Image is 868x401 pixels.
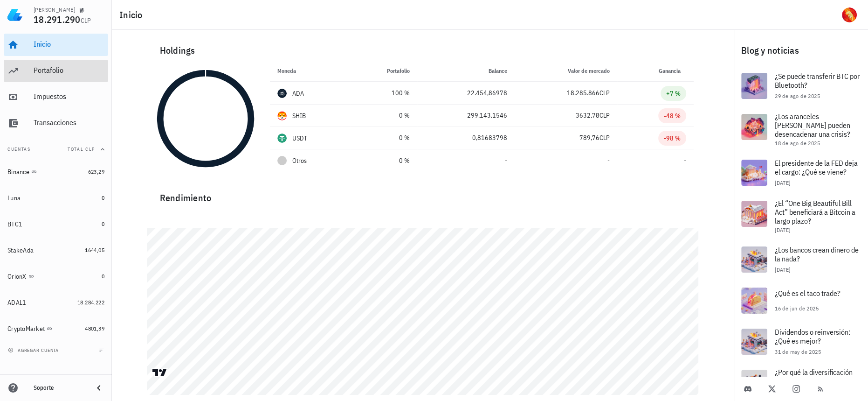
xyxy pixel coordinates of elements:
[425,133,507,143] div: 0,81683798
[85,246,104,253] span: 1644,05
[10,347,59,353] span: agregar cuenta
[842,7,857,22] div: avatar
[4,317,108,340] a: CryptoMarket 4801,39
[599,111,610,120] span: CLP
[7,246,34,254] div: StakeAda
[6,345,63,355] button: agregar cuenta
[417,60,515,82] th: Balance
[292,111,306,120] div: SHIB
[4,213,108,235] a: BTC1 0
[425,88,507,98] div: 22.454,86978
[775,266,790,273] span: [DATE]
[734,35,868,65] div: Blog y noticias
[4,239,108,261] a: StakeAda 1644,05
[734,65,868,106] a: ¿Se puede transferir BTC por Bluetooth? 29 de ago de 2025
[734,106,868,152] a: ¿Los aranceles [PERSON_NAME] pueden desencadenar una crisis? 18 de ago de 2025
[4,138,108,161] button: CuentasTotal CLP
[7,7,22,22] img: LedgiFi
[775,226,790,233] span: [DATE]
[277,134,287,143] div: USDT-icon
[4,112,108,134] a: Transacciones
[775,327,850,345] span: Dividendos o reinversión: ¿Qué es mejor?
[567,89,599,97] span: 18.285.866
[775,71,860,90] span: ¿Se puede transferir BTC por Bluetooth?
[579,134,599,142] span: 789,76
[102,220,104,227] span: 0
[34,66,104,75] div: Portafolio
[358,88,410,98] div: 100 %
[152,35,694,65] div: Holdings
[292,134,308,143] div: USDT
[102,194,104,201] span: 0
[34,13,81,26] span: 18.291.290
[277,111,287,120] div: SHIB-icon
[4,161,108,183] a: Binance 623,29
[775,305,819,312] span: 16 de jun de 2025
[34,6,75,14] div: [PERSON_NAME]
[599,89,610,97] span: CLP
[607,156,610,165] span: -
[7,273,27,281] div: OrionX
[77,299,104,306] span: 18.284.222
[7,220,22,228] div: BTC1
[734,321,868,362] a: Dividendos o reinversión: ¿Qué es mejor? 31 de may de 2025
[7,194,21,202] div: Luna
[734,280,868,321] a: ¿Qué es el taco trade? 16 de jun de 2025
[34,118,104,127] div: Transacciones
[68,146,95,152] span: Total CLP
[358,156,410,166] div: 0 %
[34,384,86,392] div: Soporte
[775,198,855,225] span: ¿El “One Big Beautiful Bill Act” beneficiará a Bitcoin a largo plazo?
[292,156,307,166] span: Otros
[119,7,146,22] h1: Inicio
[358,111,410,120] div: 0 %
[88,168,104,175] span: 623,29
[34,92,104,101] div: Impuestos
[775,112,850,139] span: ¿Los aranceles [PERSON_NAME] pueden desencadenar una crisis?
[734,193,868,239] a: ¿El “One Big Beautiful Bill Act” beneficiará a Bitcoin a largo plazo? [DATE]
[775,158,858,176] span: El presidente de la FED deja el cargo: ¿Qué se viene?
[659,67,686,74] span: Ganancia
[152,368,168,377] a: Charting by TradingView
[7,168,29,176] div: Binance
[775,140,820,147] span: 18 de ago de 2025
[350,60,417,82] th: Portafolio
[4,60,108,82] a: Portafolio
[85,325,104,332] span: 4801,39
[666,89,681,98] div: +7 %
[4,34,108,56] a: Inicio
[102,273,104,280] span: 0
[775,348,821,355] span: 31 de may de 2025
[775,92,820,99] span: 29 de ago de 2025
[734,239,868,280] a: ¿Los bancos crean dinero de la nada? [DATE]
[81,16,91,25] span: CLP
[775,179,790,186] span: [DATE]
[270,60,350,82] th: Moneda
[292,89,304,98] div: ADA
[7,325,45,333] div: CryptoMarket
[775,245,859,263] span: ¿Los bancos crean dinero de la nada?
[4,265,108,288] a: OrionX 0
[664,111,681,120] div: -48 %
[576,111,599,120] span: 3632,78
[425,111,507,120] div: 299.143,1546
[4,86,108,108] a: Impuestos
[599,134,610,142] span: CLP
[358,133,410,143] div: 0 %
[775,288,840,298] span: ¿Qué es el taco trade?
[4,291,108,314] a: ADAL1 18.284.222
[34,40,104,49] div: Inicio
[277,89,287,98] div: ADA-icon
[152,183,694,205] div: Rendimiento
[7,299,26,307] div: ADAL1
[684,156,686,165] span: -
[664,134,681,143] div: -98 %
[4,187,108,209] a: Luna 0
[734,152,868,193] a: El presidente de la FED deja el cargo: ¿Qué se viene? [DATE]
[505,156,507,165] span: -
[515,60,617,82] th: Valor de mercado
